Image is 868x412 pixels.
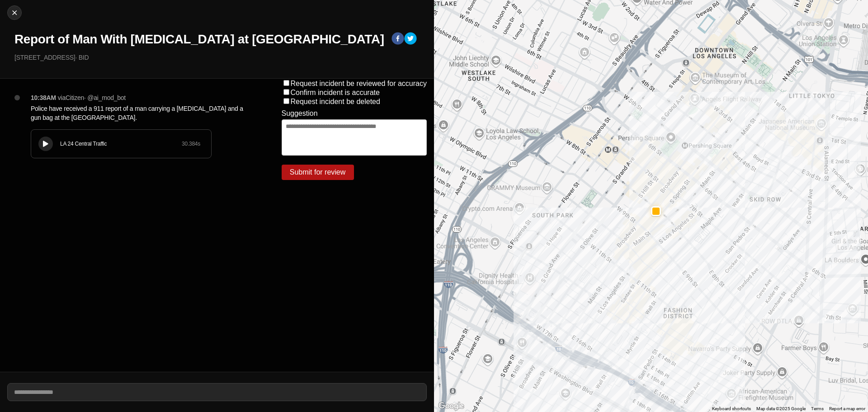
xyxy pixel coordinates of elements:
button: Keyboard shortcuts [712,406,751,412]
a: Terms (opens in new tab) [811,406,824,411]
span: Map data ©2025 Google [756,406,806,411]
label: Request incident be reviewed for accuracy [291,80,427,87]
button: facebook [392,32,404,47]
a: Open this area in Google Maps (opens a new window) [436,400,466,412]
div: 30.384 s [182,140,200,147]
h1: Report of Man With [MEDICAL_DATA] at [GEOGRAPHIC_DATA] [14,31,384,47]
button: twitter [404,32,417,47]
label: Suggestion [282,109,318,118]
p: Police have received a 911 report of a man carrying a [MEDICAL_DATA] and a gun bag at the [GEOGRA... [31,104,245,122]
label: Request incident be deleted [291,98,380,105]
label: Confirm incident is accurate [291,89,380,96]
p: via Citizen · @ ai_mod_bot [58,93,126,102]
div: LA 24 Central Traffic [60,140,182,147]
img: Google [436,400,466,412]
button: cancel [7,5,22,20]
a: Report a map error [829,406,865,411]
button: Submit for review [282,165,354,180]
p: [STREET_ADDRESS] · BID [14,53,427,62]
img: cancel [10,8,19,17]
p: 10:38AM [31,93,56,102]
